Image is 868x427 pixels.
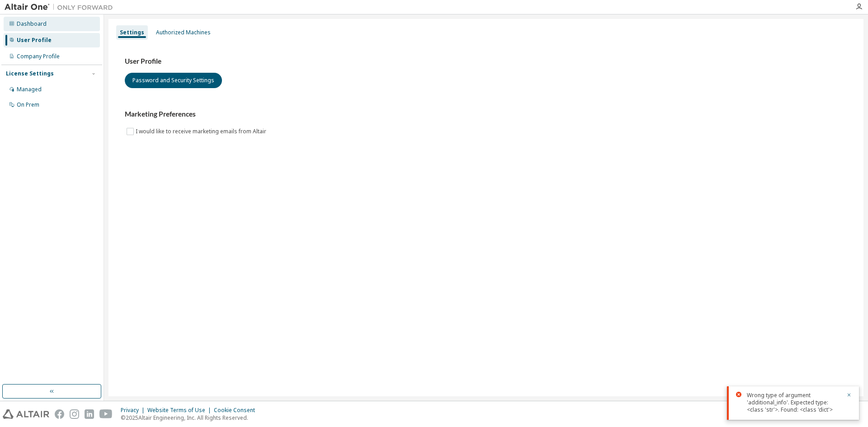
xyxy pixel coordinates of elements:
img: youtube.svg [99,409,113,419]
img: facebook.svg [55,409,64,419]
img: linkedin.svg [85,409,94,419]
div: User Profile [17,37,52,44]
div: Wrong type of argument 'additional_info'. Expected type: <class 'str'>. Found: <class 'dict'> [747,392,841,413]
h3: User Profile [125,57,847,66]
label: I would like to receive marketing emails from Altair [136,126,268,137]
div: Cookie Consent [214,407,260,414]
div: Company Profile [17,53,60,60]
p: © 2025 Altair Engineering, Inc. All Rights Reserved. [121,414,260,422]
button: Password and Security Settings [125,73,222,88]
img: altair_logo.svg [3,409,49,419]
div: License Settings [6,70,54,77]
div: Authorized Machines [156,29,211,36]
img: Altair One [5,3,118,12]
div: Managed [17,86,42,93]
div: Privacy [121,407,147,414]
div: Website Terms of Use [147,407,214,414]
div: Settings [120,29,144,36]
div: On Prem [17,101,39,108]
h3: Marketing Preferences [125,110,847,119]
img: instagram.svg [70,409,79,419]
div: Dashboard [17,20,47,28]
